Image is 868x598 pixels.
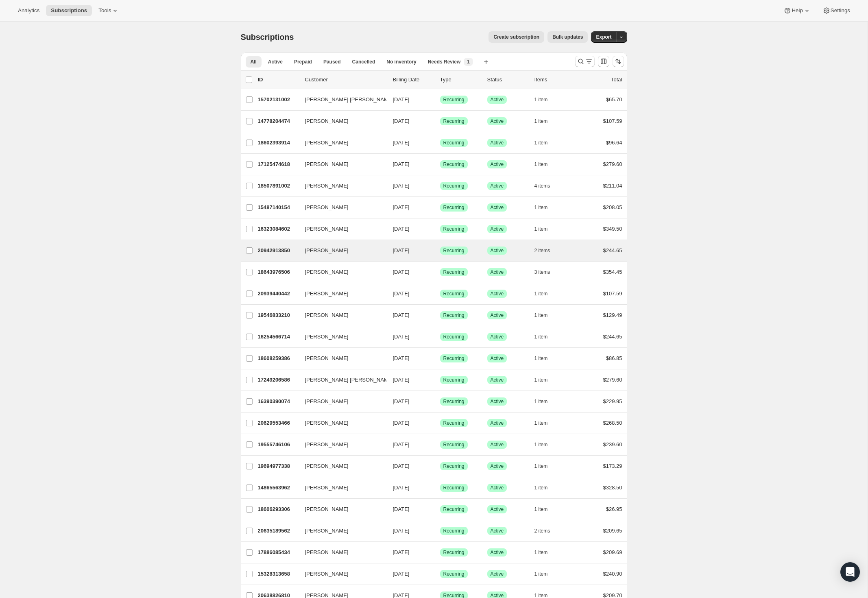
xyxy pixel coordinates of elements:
span: [PERSON_NAME] [305,548,349,557]
button: 1 item [534,374,557,386]
div: 17886085434[PERSON_NAME][DATE]SuccessRecurringSuccessActive1 item$209.69 [258,547,622,558]
button: [PERSON_NAME] [300,481,382,494]
span: [PERSON_NAME] [305,160,349,168]
button: 1 item [534,482,557,493]
span: 1 item [534,334,548,340]
span: [DATE] [393,334,410,340]
button: [PERSON_NAME] [300,287,382,300]
span: Recurring [443,140,465,146]
p: Billing Date [393,76,434,84]
span: Recurring [443,506,465,513]
span: $96.64 [606,140,622,146]
span: $349.50 [603,226,622,232]
span: 2 items [534,247,550,254]
span: Recurring [443,183,465,189]
span: Recurring [443,334,465,340]
p: Status [487,76,528,84]
div: 14778204474[PERSON_NAME][DATE]SuccessRecurringSuccessActive1 item$107.59 [258,116,622,127]
span: [PERSON_NAME] [305,139,349,147]
span: $107.59 [603,118,622,124]
button: Settings [818,5,855,16]
span: Recurring [443,118,465,124]
span: $279.60 [603,377,622,383]
span: $229.95 [603,398,622,404]
button: 4 items [534,180,559,192]
span: [DATE] [393,312,410,318]
button: [PERSON_NAME] [300,546,382,559]
span: [PERSON_NAME] [PERSON_NAME] [305,96,393,104]
span: $208.05 [603,204,622,210]
span: Prepaid [294,59,312,65]
span: Active [491,463,504,469]
span: [PERSON_NAME] [305,462,349,470]
div: 20942913850[PERSON_NAME][DATE]SuccessRecurringSuccessActive2 items$244.65 [258,245,622,256]
button: 1 item [534,310,557,321]
button: Tools [94,5,124,16]
span: Active [491,161,504,168]
span: 1 item [534,398,548,405]
div: 19555746106[PERSON_NAME][DATE]SuccessRecurringSuccessActive1 item$239.60 [258,439,622,450]
span: $211.04 [603,183,622,189]
span: [DATE] [393,485,410,491]
p: 16254566714 [258,333,299,341]
span: Recurring [443,247,465,254]
span: 1 item [534,312,548,319]
span: [DATE] [393,226,410,232]
button: 1 item [534,439,557,450]
button: [PERSON_NAME] [300,244,382,257]
span: Recurring [443,269,465,275]
p: 16390390074 [258,397,299,406]
p: 18643976506 [258,268,299,276]
div: Open Intercom Messenger [840,562,860,582]
button: [PERSON_NAME] [300,438,382,451]
span: Recurring [443,463,465,469]
div: 20635189562[PERSON_NAME][DATE]SuccessRecurringSuccessActive2 items$209.65 [258,525,622,537]
span: Active [491,420,504,426]
span: Tools [98,7,111,14]
button: [PERSON_NAME] [PERSON_NAME] [300,373,382,386]
div: 18606293306[PERSON_NAME][DATE]SuccessRecurringSuccessActive1 item$26.95 [258,504,622,515]
div: 16390390074[PERSON_NAME][DATE]SuccessRecurringSuccessActive1 item$229.95 [258,396,622,407]
span: [DATE] [393,463,410,469]
span: Export [596,34,611,40]
button: Create subscription [489,31,544,43]
button: [PERSON_NAME] [300,567,382,581]
button: 1 item [534,137,557,148]
span: [DATE] [393,118,410,124]
span: [PERSON_NAME] [305,419,349,427]
span: [DATE] [393,398,410,404]
span: Active [491,204,504,211]
button: Bulk updates [547,31,588,43]
button: 1 item [534,504,557,515]
button: 1 item [534,288,557,299]
button: Export [591,31,616,43]
p: 15328313658 [258,570,299,578]
span: 1 item [534,506,548,513]
span: Recurring [443,161,465,168]
span: Recurring [443,290,465,297]
div: 15487140154[PERSON_NAME][DATE]SuccessRecurringSuccessActive1 item$208.05 [258,202,622,213]
span: Active [491,312,504,319]
div: 19694977338[PERSON_NAME][DATE]SuccessRecurringSuccessActive1 item$173.29 [258,461,622,472]
button: Sort the results [613,56,624,67]
p: 20939440442 [258,290,299,298]
div: 18608259386[PERSON_NAME][DATE]SuccessRecurringSuccessActive1 item$86.85 [258,353,622,364]
span: [PERSON_NAME] [305,311,349,319]
button: [PERSON_NAME] [300,503,382,516]
span: 4 items [534,183,550,189]
span: Active [491,96,504,103]
span: Active [491,355,504,362]
span: Recurring [443,485,465,491]
div: 15702131002[PERSON_NAME] [PERSON_NAME][DATE]SuccessRecurringSuccessActive1 item$65.70 [258,94,622,105]
button: [PERSON_NAME] [300,223,382,236]
span: [PERSON_NAME] [305,441,349,449]
button: [PERSON_NAME] [300,330,382,343]
button: [PERSON_NAME] [300,201,382,214]
div: 16254566714[PERSON_NAME][DATE]SuccessRecurringSuccessActive1 item$244.65 [258,331,622,343]
span: [PERSON_NAME] [305,203,349,212]
span: Active [491,506,504,513]
span: Settings [831,7,850,14]
p: 17249206586 [258,376,299,384]
span: 1 item [534,571,548,577]
button: [PERSON_NAME] [300,309,382,322]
